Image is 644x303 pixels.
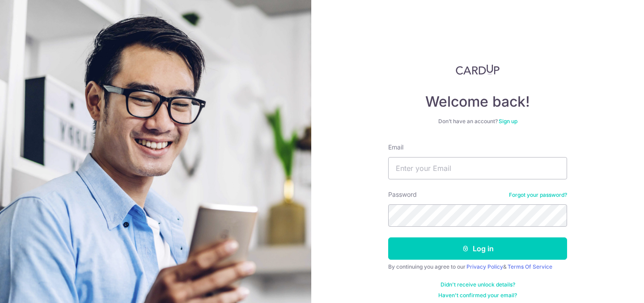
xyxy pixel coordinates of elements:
a: Forgot your password? [509,191,567,199]
a: Didn't receive unlock details? [441,281,515,288]
a: Haven't confirmed your email? [438,292,517,299]
button: Log in [388,237,567,260]
img: CardUp Logo [456,64,500,75]
a: Privacy Policy [466,263,503,270]
h4: Welcome back! [388,93,567,111]
label: Password [388,190,417,199]
div: Don’t have an account? [388,118,567,125]
input: Enter your Email [388,157,567,179]
div: By continuing you agree to our & [388,263,567,270]
label: Email [388,143,403,152]
a: Sign up [499,118,517,125]
a: Terms Of Service [508,263,552,270]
